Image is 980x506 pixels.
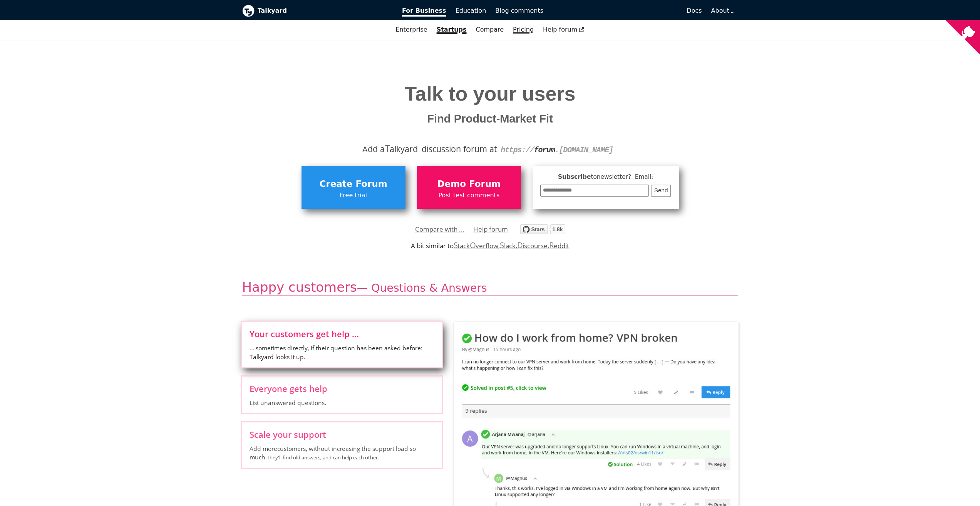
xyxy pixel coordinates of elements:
[470,240,476,250] span: O
[548,4,707,17] a: Docs
[242,5,255,17] img: Talkyard logo
[258,6,392,16] b: Talkyard
[517,240,523,250] span: D
[591,173,653,180] span: to newsletter ? Email:
[491,4,548,17] a: Blog comments
[248,143,732,156] div: Add a alkyard discussion forum at
[415,224,465,235] a: Compare with ...
[357,282,487,294] small: — Questions & Answers
[451,4,491,17] a: Education
[538,23,589,36] a: Help forum
[421,177,517,192] span: Demo Forum
[517,241,548,250] a: Discourse
[250,344,434,361] span: ... sometimes directly, if their question has been asked before: Talkyard looks it up.
[397,4,451,17] a: For Business
[305,190,402,200] span: Free trial
[508,23,538,36] a: Pricing
[476,26,504,33] a: Compare
[432,23,471,36] a: Startups
[250,384,434,393] span: Everyone gets help
[711,7,734,14] a: About
[534,146,555,155] strong: forum
[427,111,553,127] span: Find Product-Market Fit
[250,444,434,462] span: Add more customers , without increasing the support load so much.
[421,190,517,200] span: Post test comments
[456,7,486,14] span: Education
[242,5,392,17] a: Talkyard logoTalkyard
[520,224,565,234] img: talkyard.svg
[500,240,504,250] span: S
[454,240,458,250] span: S
[250,329,434,338] span: Your customers get help ...
[500,241,515,250] a: Slack
[267,454,379,461] small: They'll find old answers, and can help each other.
[520,225,565,237] a: Star debiki/talkyard on GitHub
[540,172,671,182] span: Subscribe
[250,398,434,407] span: List unanswered questions.
[495,7,543,14] span: Blog comments
[687,7,702,14] span: Docs
[404,82,575,105] span: Talk to your users
[543,26,585,33] span: Help forum
[391,23,432,36] a: Enterprise
[651,185,671,197] button: Send
[305,177,402,192] span: Create Forum
[549,241,569,250] a: Reddit
[242,279,738,296] h2: Happy customers
[549,240,554,250] span: R
[417,166,521,209] a: Demo ForumPost test comments
[501,146,613,155] code: https:// .[DOMAIN_NAME]
[473,224,508,235] a: Help forum
[385,141,390,155] span: T
[250,430,434,439] span: Scale your support
[454,241,499,250] a: StackOverflow
[302,166,405,209] a: Create ForumFree trial
[402,7,446,17] span: For Business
